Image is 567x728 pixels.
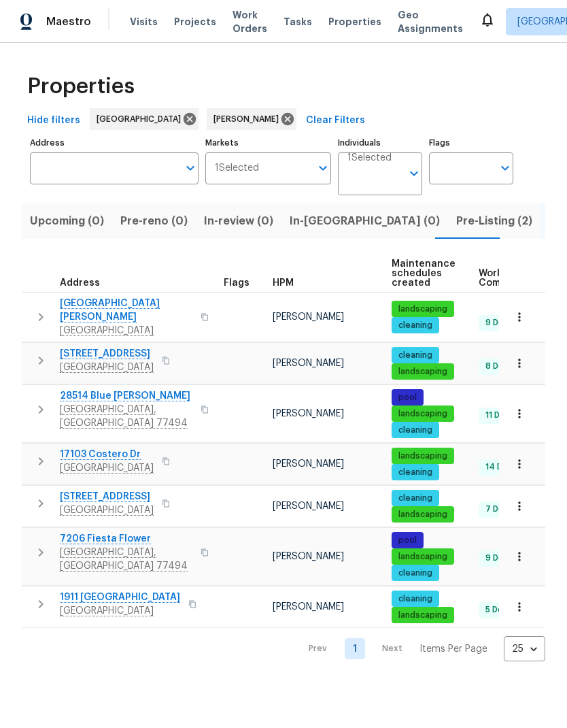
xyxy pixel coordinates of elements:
[273,459,344,469] span: [PERSON_NAME]
[393,467,438,478] span: cleaning
[393,392,422,403] span: pool
[207,108,296,130] div: [PERSON_NAME]
[496,159,515,178] button: Open
[338,139,422,147] label: Individuals
[273,552,344,561] span: [PERSON_NAME]
[181,159,200,178] button: Open
[306,112,365,129] span: Clear Filters
[393,567,438,579] span: cleaning
[273,312,344,322] span: [PERSON_NAME]
[273,278,294,288] span: HPM
[224,278,250,288] span: Flags
[480,317,519,329] span: 9 Done
[328,15,381,29] span: Properties
[204,212,273,231] span: In-review (0)
[233,8,267,35] span: Work Orders
[429,139,513,147] label: Flags
[97,112,186,126] span: [GEOGRAPHIC_DATA]
[456,212,532,231] span: Pre-Listing (2)
[393,350,438,361] span: cleaning
[283,17,312,27] span: Tasks
[398,8,463,35] span: Geo Assignments
[205,139,332,147] label: Markets
[300,108,371,133] button: Clear Filters
[90,108,199,130] div: [GEOGRAPHIC_DATA]
[393,610,453,621] span: landscaping
[393,450,453,462] span: landscaping
[393,320,438,331] span: cleaning
[130,15,158,29] span: Visits
[273,359,344,368] span: [PERSON_NAME]
[393,425,438,436] span: cleaning
[27,112,80,129] span: Hide filters
[120,212,188,231] span: Pre-reno (0)
[290,212,440,231] span: In-[GEOGRAPHIC_DATA] (0)
[419,642,487,656] p: Items Per Page
[347,152,392,164] span: 1 Selected
[345,638,365,659] a: Goto page 1
[273,602,344,612] span: [PERSON_NAME]
[30,139,199,147] label: Address
[480,461,523,473] span: 14 Done
[392,259,456,288] span: Maintenance schedules created
[393,493,438,504] span: cleaning
[393,303,453,315] span: landscaping
[313,159,332,178] button: Open
[30,212,104,231] span: Upcoming (0)
[480,410,521,421] span: 11 Done
[27,80,135,93] span: Properties
[22,108,86,133] button: Hide filters
[60,278,100,288] span: Address
[480,604,519,616] span: 5 Done
[480,503,519,515] span: 7 Done
[479,269,564,288] span: Work Order Completion
[174,15,216,29] span: Projects
[273,409,344,418] span: [PERSON_NAME]
[393,366,453,378] span: landscaping
[480,552,519,564] span: 9 Done
[215,163,259,174] span: 1 Selected
[480,361,519,372] span: 8 Done
[213,112,284,126] span: [PERSON_NAME]
[393,408,453,420] span: landscaping
[46,15,91,29] span: Maestro
[393,535,422,546] span: pool
[405,164,424,183] button: Open
[393,593,438,605] span: cleaning
[273,501,344,511] span: [PERSON_NAME]
[296,636,545,661] nav: Pagination Navigation
[393,509,453,520] span: landscaping
[393,551,453,563] span: landscaping
[504,631,545,667] div: 25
